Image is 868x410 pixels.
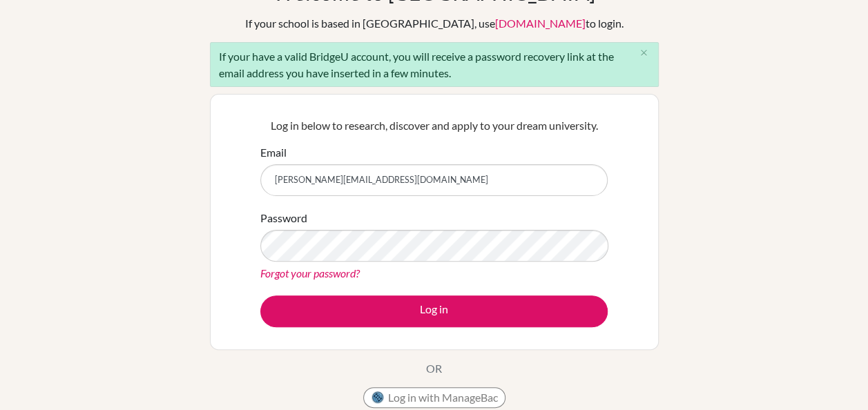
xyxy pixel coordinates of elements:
[630,43,658,64] button: Close
[245,15,624,32] div: If your school is based in [GEOGRAPHIC_DATA], use to login.
[260,144,287,161] label: Email
[260,266,360,280] a: Forgot your password?
[210,42,659,87] div: If your have a valid BridgeU account, you will receive a password recovery link at the email addr...
[639,48,649,58] i: close
[363,387,505,408] button: Log in with ManageBac
[426,360,442,377] p: OR
[260,117,608,134] p: Log in below to research, discover and apply to your dream university.
[260,210,307,226] label: Password
[495,17,586,30] a: [DOMAIN_NAME]
[260,295,608,327] button: Log in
